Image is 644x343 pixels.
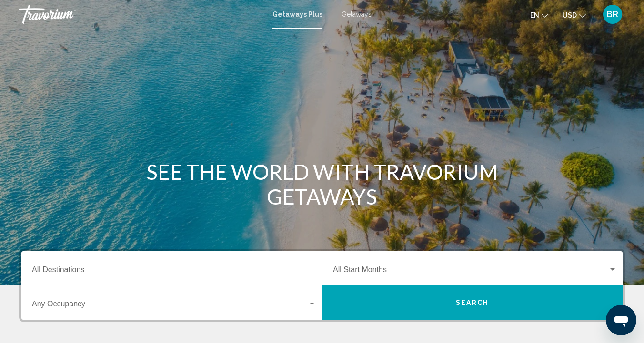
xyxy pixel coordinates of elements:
[456,299,489,307] span: Search
[606,305,636,335] iframe: Botón para iniciar la ventana de mensajería
[530,11,539,19] span: en
[530,8,548,22] button: Change language
[21,251,623,320] div: Search widget
[600,4,625,24] button: User Menu
[143,159,501,209] h1: SEE THE WORLD WITH TRAVORIUM GETAWAYS
[19,5,263,24] a: Travorium
[563,8,586,22] button: Change currency
[563,11,577,19] span: USD
[607,10,618,19] span: BR
[322,285,623,320] button: Search
[342,10,372,18] a: Getaways
[272,10,322,18] a: Getaways Plus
